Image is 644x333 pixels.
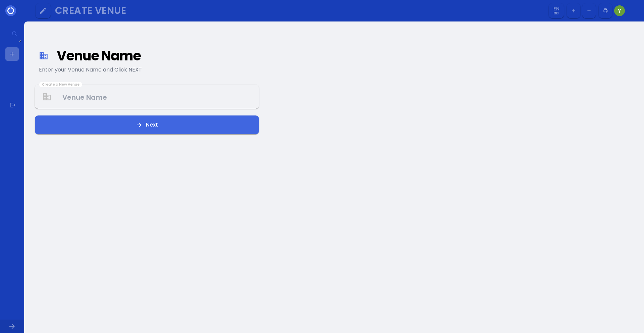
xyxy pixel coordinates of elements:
div: Create a New Venue [39,82,82,87]
div: Next [143,122,158,128]
div: Venue Name [57,50,252,62]
img: Image [627,5,638,16]
div: Create Venue [55,7,540,14]
button: Next [35,115,259,134]
input: Venue Name [36,87,258,107]
button: Create Venue [52,3,547,18]
img: Image [614,5,625,16]
div: Enter your Venue Name and Click NEXT [39,66,255,74]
